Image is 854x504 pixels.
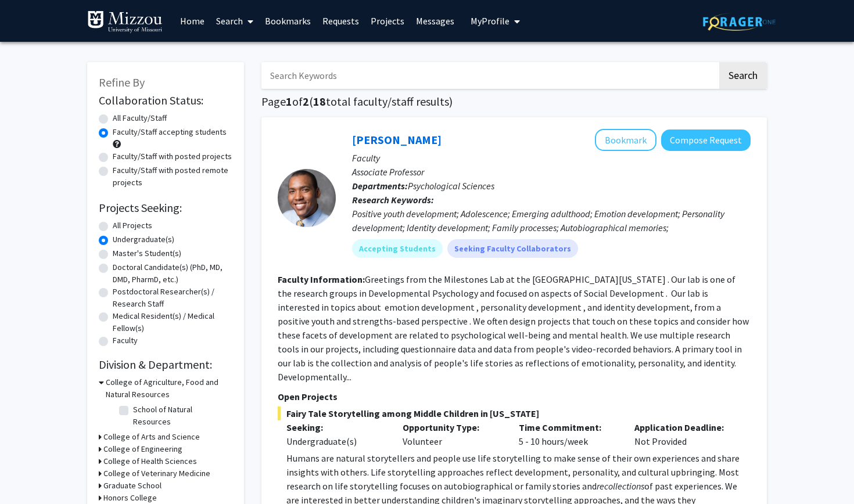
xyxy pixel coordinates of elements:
[352,180,408,192] b: Departments:
[352,194,434,206] b: Research Keywords:
[103,467,210,480] h3: College of Veterinary Medicine
[719,62,767,89] button: Search
[99,201,232,215] h2: Projects Seeking:
[113,233,174,246] label: Undergraduate(s)
[99,93,232,107] h2: Collaboration Status:
[352,239,443,258] mat-chip: Accepting Students
[278,406,751,420] span: Fairy Tale Storytelling among Middle Children in [US_STATE]
[278,390,751,404] p: Open Projects
[352,151,751,165] p: Faculty
[408,180,494,192] span: Psychological Sciences
[113,126,227,138] label: Faculty/Staff accepting students
[403,420,501,434] p: Opportunity Type:
[113,286,232,310] label: Postdoctoral Researcher(s) / Research Staff
[286,434,385,448] div: Undergraduate(s)
[286,420,385,434] p: Seeking:
[471,15,509,27] span: My Profile
[113,150,232,163] label: Faculty/Staff with posted projects
[365,1,410,41] a: Projects
[113,219,152,232] label: All Projects
[303,94,309,109] span: 2
[597,480,644,492] em: recollections
[133,404,229,428] label: School of Natural Resources
[261,62,717,89] input: Search Keywords
[103,443,182,455] h3: College of Engineering
[352,207,751,235] div: Positive youth development; Adolescence; Emerging adulthood; Emotion development; Personality dev...
[210,1,259,41] a: Search
[99,75,145,89] span: Refine By
[103,455,197,467] h3: College of Health Sciences
[103,480,162,492] h3: Graduate School
[447,239,578,258] mat-chip: Seeking Faculty Collaborators
[352,132,442,147] a: [PERSON_NAME]
[103,492,157,504] h3: Honors College
[595,129,656,151] button: Add Jordan Booker to Bookmarks
[313,94,326,109] span: 18
[626,420,742,448] div: Not Provided
[113,334,138,347] label: Faculty
[286,94,292,109] span: 1
[510,420,626,448] div: 5 - 10 hours/week
[261,95,767,109] h1: Page of ( total faculty/staff results)
[106,376,232,401] h3: College of Agriculture, Food and Natural Resources
[99,358,232,372] h2: Division & Department:
[259,1,317,41] a: Bookmarks
[317,1,365,41] a: Requests
[278,273,365,285] b: Faculty Information:
[519,420,618,434] p: Time Commitment:
[174,1,210,41] a: Home
[394,420,510,448] div: Volunteer
[278,273,749,383] fg-read-more: Greetings from the Milestones Lab at the [GEOGRAPHIC_DATA][US_STATE] . Our lab is one of the rese...
[113,247,181,260] label: Master's Student(s)
[634,420,733,434] p: Application Deadline:
[703,13,776,31] img: ForagerOne Logo
[661,129,751,151] button: Compose Request to Jordan Booker
[9,452,49,495] iframe: Chat
[87,10,163,34] img: University of Missouri Logo
[410,1,460,41] a: Messages
[103,431,200,443] h3: College of Arts and Science
[113,310,232,334] label: Medical Resident(s) / Medical Fellow(s)
[352,165,751,179] p: Associate Professor
[113,164,232,189] label: Faculty/Staff with posted remote projects
[113,112,167,124] label: All Faculty/Staff
[113,261,232,286] label: Doctoral Candidate(s) (PhD, MD, DMD, PharmD, etc.)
